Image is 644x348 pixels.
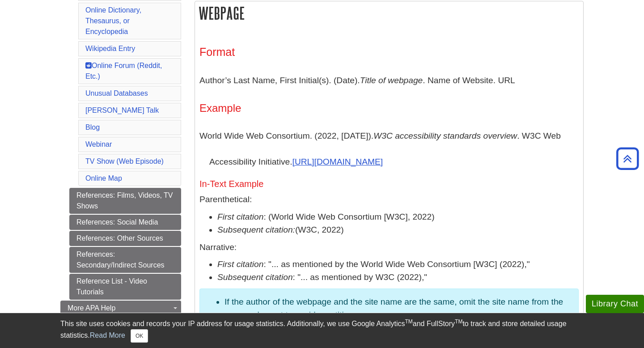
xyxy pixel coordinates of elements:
[360,76,423,85] i: Title of webpage
[225,296,572,322] li: If the author of the webpage and the site name are the same, omit the site name from the source e...
[85,106,159,114] a: [PERSON_NAME] Talk
[199,46,579,59] h3: Format
[405,318,412,325] sup: TM
[455,318,462,325] sup: TM
[199,193,579,206] p: Parenthetical:
[199,102,579,114] h4: Example
[85,157,164,165] a: TV Show (Web Episode)
[586,295,644,313] button: Library Chat
[217,271,579,284] li: : "... as mentioned by W3C (2022),"
[69,247,181,273] a: References: Secondary/Indirect Sources
[199,241,579,254] p: Narrative:
[85,89,148,97] a: Unusual Databases
[613,153,642,165] a: Back to Top
[85,45,135,52] a: Wikipedia Entry
[373,131,517,140] i: W3C accessibility standards overview
[217,212,263,221] em: First citation
[131,329,148,343] button: Close
[68,304,115,312] span: More APA Help
[217,272,293,282] em: Subsequent citation
[195,1,583,25] h2: Webpage
[199,179,579,189] h5: In-Text Example
[199,68,579,93] p: Author’s Last Name, First Initial(s). (Date). . Name of Website. URL
[217,225,295,234] i: Subsequent citation:
[85,123,100,131] a: Blog
[69,274,181,300] a: Reference List - Video Tutorials
[85,62,162,80] a: Online Forum (Reddit, Etc.)
[60,318,584,343] div: This site uses cookies and records your IP address for usage statistics. Additionally, we use Goo...
[217,258,579,271] li: : "... as mentioned by the World Wide Web Consortium [W3C] (2022),"
[217,259,263,269] em: First citation
[69,215,181,230] a: References: Social Media
[90,331,125,339] a: Read More
[69,188,181,214] a: References: Films, Videos, TV Shows
[217,224,579,237] li: (W3C, 2022)
[292,157,383,166] a: [URL][DOMAIN_NAME]
[69,231,181,246] a: References: Other Sources
[85,6,141,35] a: Online Dictionary, Thesaurus, or Encyclopedia
[60,301,181,316] a: More APA Help
[85,140,112,148] a: Webinar
[199,123,579,174] p: World Wide Web Consortium. (2022, [DATE]). . W3C Web Accessibility Initiative.
[85,174,122,182] a: Online Map
[217,211,579,224] li: : (World Wide Web Consortium [W3C], 2022)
